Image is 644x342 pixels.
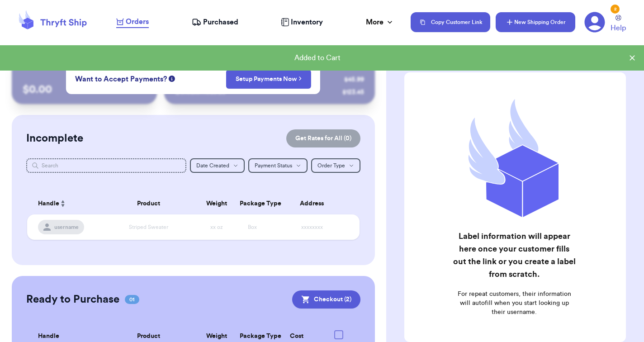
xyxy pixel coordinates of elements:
[129,224,168,230] span: Striped Sweater
[38,332,59,341] span: Handle
[26,131,83,146] h2: Incomplete
[453,230,576,280] h2: Label information will appear here once your customer fills out the link or you create a label fr...
[411,12,490,32] button: Copy Customer Link
[286,129,360,147] button: Get Rates for All (0)
[291,17,323,28] span: Inventory
[292,290,360,309] button: Checkout (2)
[317,163,345,168] span: Order Type
[203,17,238,28] span: Purchased
[126,16,149,27] span: Orders
[226,70,312,89] button: Setup Payments Now
[192,17,238,28] a: Purchased
[342,88,364,97] div: $ 123.45
[116,16,149,28] a: Orders
[26,158,186,173] input: Search
[248,158,308,173] button: Payment Status
[301,224,323,230] span: xxxxxxxx
[26,292,119,307] h2: Ready to Purchase
[59,198,66,209] button: Sort ascending
[54,223,79,231] span: username
[210,224,223,230] span: xx oz
[281,17,323,28] a: Inventory
[199,193,234,214] th: Weight
[366,17,394,28] div: More
[611,5,620,14] div: 2
[75,74,167,85] span: Want to Accept Payments?
[99,193,199,214] th: Product
[255,163,292,168] span: Payment Status
[611,15,626,33] a: Help
[248,224,257,230] span: Box
[23,82,146,97] p: $ 0.00
[453,290,576,317] p: For repeat customers, their information will autofill when you start looking up their username.
[234,193,270,214] th: Package Type
[496,12,575,32] button: New Shipping Order
[196,163,229,168] span: Date Created
[7,52,628,63] div: Added to Cart
[311,158,360,173] button: Order Type
[236,75,302,84] a: Setup Payments Now
[270,193,360,214] th: Address
[344,75,364,84] div: $ 45.99
[125,295,139,304] span: 01
[611,23,626,33] span: Help
[38,199,59,209] span: Handle
[584,12,605,33] a: 2
[190,158,245,173] button: Date Created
